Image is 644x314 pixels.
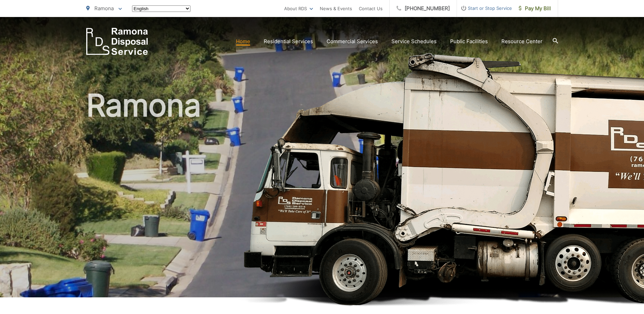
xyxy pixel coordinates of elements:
a: Public Facilities [450,37,488,46]
a: Resource Center [501,37,542,46]
span: Ramona [94,5,114,12]
a: Commercial Services [327,37,378,46]
a: Home [236,37,250,46]
a: News & Events [320,4,352,13]
a: Residential Services [264,37,313,46]
a: Contact Us [359,4,383,13]
select: Select a language [132,5,190,12]
span: Pay My Bill [519,4,551,13]
h1: Ramona [86,88,558,303]
a: Service Schedules [391,37,437,46]
a: EDCD logo. Return to the homepage. [86,28,148,55]
a: About RDS [284,4,313,13]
